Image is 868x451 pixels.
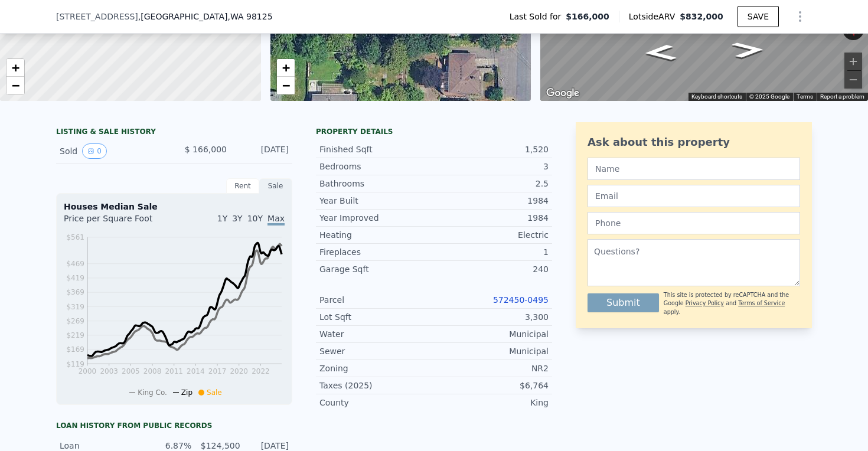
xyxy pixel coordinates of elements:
[319,311,434,323] div: Lot Sqft
[788,5,812,28] button: Show Options
[122,367,140,375] tspan: 2005
[510,11,566,22] span: Last Sold for
[100,367,118,375] tspan: 2003
[66,303,84,311] tspan: $319
[185,145,227,154] span: $ 166,000
[691,93,742,101] button: Keyboard shortcuts
[319,362,434,374] div: Zoning
[226,178,259,194] div: Rent
[64,213,174,231] div: Price per Square Foot
[267,214,285,225] span: Max
[797,93,813,100] a: Terms (opens in new tab)
[434,397,549,408] div: King
[319,212,434,224] div: Year Improved
[138,11,273,22] span: , [GEOGRAPHIC_DATA]
[165,367,183,375] tspan: 2011
[588,293,659,312] button: Submit
[282,78,289,93] span: −
[60,143,165,159] div: Sold
[82,143,107,159] button: View historical data
[230,367,248,375] tspan: 2020
[316,127,552,136] div: Property details
[277,59,295,77] a: Zoom in
[181,388,192,397] span: Zip
[319,294,434,306] div: Parcel
[6,59,24,77] a: Zoom in
[630,41,690,65] path: Go East, NE 113th St
[319,380,434,391] div: Taxes (2025)
[319,263,434,275] div: Garage Sqft
[434,178,549,189] div: 2.5
[66,260,84,268] tspan: $469
[680,12,723,21] span: $832,000
[434,161,549,172] div: 3
[434,362,549,374] div: NR2
[319,328,434,340] div: Water
[79,367,97,375] tspan: 2000
[227,12,272,21] span: , WA 98125
[588,134,800,151] div: Ask about this property
[66,331,84,339] tspan: $219
[434,328,549,340] div: Municipal
[319,161,434,172] div: Bedrooms
[12,60,19,75] span: +
[820,93,864,100] a: Report a problem
[66,233,84,241] tspan: $561
[434,311,549,323] div: 3,300
[629,11,680,22] span: Lotside ARV
[434,345,549,357] div: Municipal
[277,77,295,94] a: Zoom out
[66,360,84,368] tspan: $119
[66,288,84,296] tspan: $369
[143,367,162,375] tspan: 2008
[664,291,800,316] div: This site is protected by reCAPTCHA and the Google and apply.
[686,300,724,306] a: Privacy Policy
[236,143,289,159] div: [DATE]
[247,214,263,223] span: 10Y
[844,53,862,70] button: Zoom in
[138,388,167,397] span: King Co.
[319,397,434,408] div: County
[319,246,434,258] div: Fireplaces
[282,60,289,75] span: +
[543,86,582,101] img: Google
[434,212,549,224] div: 1984
[434,143,549,155] div: 1,520
[719,38,778,62] path: Go West, NE 113th St
[56,421,292,430] div: Loan history from public records
[738,300,785,306] a: Terms of Service
[738,6,779,27] button: SAVE
[56,11,138,22] span: [STREET_ADDRESS]
[319,345,434,357] div: Sewer
[434,229,549,241] div: Electric
[187,367,205,375] tspan: 2014
[319,143,434,155] div: Finished Sqft
[588,185,800,207] input: Email
[232,214,242,223] span: 3Y
[66,345,84,354] tspan: $169
[208,367,227,375] tspan: 2017
[749,93,789,100] span: © 2025 Google
[12,78,19,93] span: −
[434,195,549,207] div: 1984
[434,263,549,275] div: 240
[252,367,270,375] tspan: 2022
[844,71,862,89] button: Zoom out
[56,127,292,139] div: LISTING & SALE HISTORY
[319,229,434,241] div: Heating
[64,201,285,213] div: Houses Median Sale
[588,212,800,234] input: Phone
[543,86,582,101] a: Open this area in Google Maps (opens a new window)
[66,317,84,325] tspan: $269
[493,295,549,305] a: 572450-0495
[217,214,227,223] span: 1Y
[434,246,549,258] div: 1
[319,178,434,189] div: Bathrooms
[207,388,222,397] span: Sale
[566,11,609,22] span: $166,000
[588,158,800,180] input: Name
[66,274,84,282] tspan: $419
[6,77,24,94] a: Zoom out
[319,195,434,207] div: Year Built
[434,380,549,391] div: $6,764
